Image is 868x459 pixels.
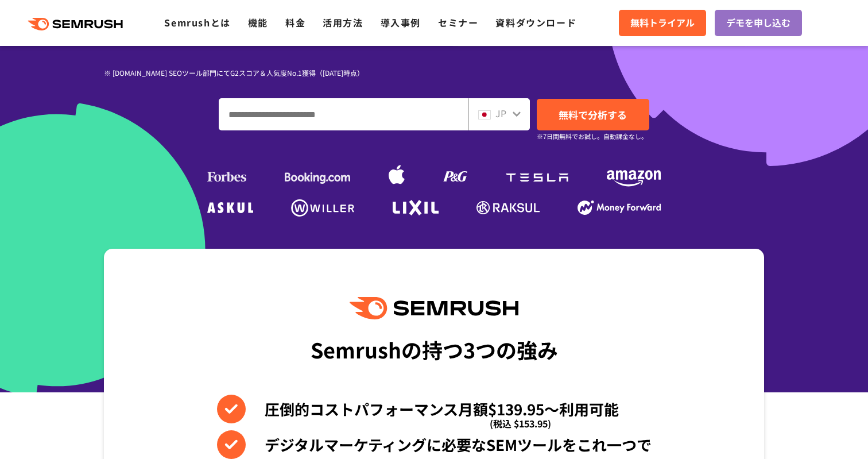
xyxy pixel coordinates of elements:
[619,10,706,36] a: 無料トライアル
[217,395,652,423] li: 圧倒的コストパフォーマンス月額$139.95〜利用可能
[323,16,363,29] a: 活用方法
[438,16,478,29] a: セミナー
[217,430,652,459] li: デジタルマーケティングに必要なSEMツールをこれ一つで
[715,10,802,36] a: デモを申し込む
[726,16,790,30] span: デモを申し込む
[350,297,518,319] img: Semrush
[495,106,506,120] span: JP
[285,16,305,29] a: 料金
[104,67,434,78] div: ※ [DOMAIN_NAME] SEOツール部門にてG2スコア＆人気度No.1獲得（[DATE]時点）
[490,409,551,438] span: (税込 $153.95)
[381,16,421,29] a: 導入事例
[537,99,649,130] a: 無料で分析する
[219,99,468,130] input: ドメイン、キーワードまたはURLを入力してください
[248,16,268,29] a: 機能
[537,131,648,142] small: ※7日間無料でお試し。自動課金なし。
[630,16,695,30] span: 無料トライアル
[559,107,627,122] span: 無料で分析する
[495,16,576,29] a: 資料ダウンロード
[164,16,230,29] a: Semrushとは
[311,328,558,371] div: Semrushの持つ3つの強み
